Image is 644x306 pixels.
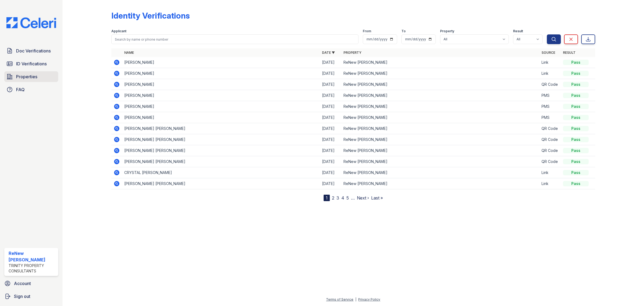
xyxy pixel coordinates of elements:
td: [DATE] [320,90,341,101]
a: 5 [346,195,349,201]
div: Trinity Property Consultants [9,263,56,274]
label: Result [513,29,523,33]
input: Search by name or phone number [111,34,358,44]
td: ReNew [PERSON_NAME] [341,90,539,101]
label: To [401,29,406,33]
a: Account [2,278,60,289]
td: QR Code [539,134,561,145]
td: [PERSON_NAME] [PERSON_NAME] [122,123,320,134]
td: QR Code [539,123,561,134]
td: ReNew [PERSON_NAME] [341,178,539,189]
a: 3 [336,195,339,201]
span: … [351,195,355,201]
a: Doc Verifications [4,45,58,56]
td: ReNew [PERSON_NAME] [341,134,539,145]
td: [PERSON_NAME] [122,90,320,101]
div: Pass [563,115,589,120]
td: ReNew [PERSON_NAME] [341,112,539,123]
td: [DATE] [320,156,341,167]
td: Link [539,178,561,189]
td: [PERSON_NAME] [PERSON_NAME] [122,134,320,145]
a: Result [563,51,576,55]
td: [DATE] [320,101,341,112]
label: Property [440,29,454,33]
a: Privacy Policy [358,297,380,301]
td: ReNew [PERSON_NAME] [341,68,539,79]
td: [DATE] [320,145,341,156]
a: ID Verifications [4,58,58,69]
td: [PERSON_NAME] [PERSON_NAME] [122,145,320,156]
td: [DATE] [320,123,341,134]
td: Link [539,68,561,79]
td: [DATE] [320,79,341,90]
a: 2 [332,195,334,201]
a: Properties [4,71,58,82]
td: ReNew [PERSON_NAME] [341,123,539,134]
td: CRYSTAL [PERSON_NAME] [122,167,320,178]
div: Pass [563,71,589,76]
a: Property [343,51,361,55]
td: [DATE] [320,167,341,178]
td: [DATE] [320,178,341,189]
td: PMS [539,101,561,112]
label: From [363,29,371,33]
span: Properties [16,73,37,80]
a: 4 [341,195,344,201]
div: Pass [563,159,589,164]
td: [DATE] [320,112,341,123]
div: Pass [563,148,589,153]
span: Sign out [14,293,30,300]
td: [PERSON_NAME] [PERSON_NAME] [122,156,320,167]
span: Account [14,280,31,287]
img: CE_Logo_Blue-a8612792a0a2168367f1c8372b55b34899dd931a85d93a1a3d3e32e68fde9ad4.png [2,17,60,28]
div: Pass [563,137,589,142]
td: ReNew [PERSON_NAME] [341,167,539,178]
td: PMS [539,90,561,101]
td: QR Code [539,145,561,156]
td: [PERSON_NAME] [122,112,320,123]
a: Name [124,51,134,55]
td: Link [539,167,561,178]
td: [PERSON_NAME] [PERSON_NAME] [122,178,320,189]
div: ReNew [PERSON_NAME] [9,250,56,263]
span: ID Verifications [16,61,47,67]
td: [PERSON_NAME] [122,79,320,90]
td: ReNew [PERSON_NAME] [341,145,539,156]
span: Doc Verifications [16,48,51,54]
td: PMS [539,112,561,123]
td: [PERSON_NAME] [122,68,320,79]
div: Identity Verifications [111,11,190,20]
td: ReNew [PERSON_NAME] [341,57,539,68]
td: ReNew [PERSON_NAME] [341,101,539,112]
td: ReNew [PERSON_NAME] [341,156,539,167]
a: Sign out [2,291,60,302]
td: ReNew [PERSON_NAME] [341,79,539,90]
div: Pass [563,60,589,65]
div: Pass [563,104,589,109]
td: Link [539,57,561,68]
td: [DATE] [320,68,341,79]
td: [PERSON_NAME] [122,57,320,68]
td: QR Code [539,79,561,90]
div: Pass [563,170,589,175]
div: | [355,297,356,301]
a: Source [541,51,555,55]
td: [PERSON_NAME] [122,101,320,112]
td: [DATE] [320,134,341,145]
a: Terms of Service [326,297,353,301]
td: [DATE] [320,57,341,68]
div: Pass [563,181,589,186]
div: Pass [563,82,589,87]
a: Date ▼ [322,51,335,55]
div: Pass [563,93,589,98]
div: Pass [563,126,589,131]
span: FAQ [16,86,25,93]
div: 1 [324,195,330,201]
a: FAQ [4,84,58,95]
a: Last » [371,195,383,201]
td: QR Code [539,156,561,167]
label: Applicant [111,29,126,33]
a: Next › [357,195,369,201]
